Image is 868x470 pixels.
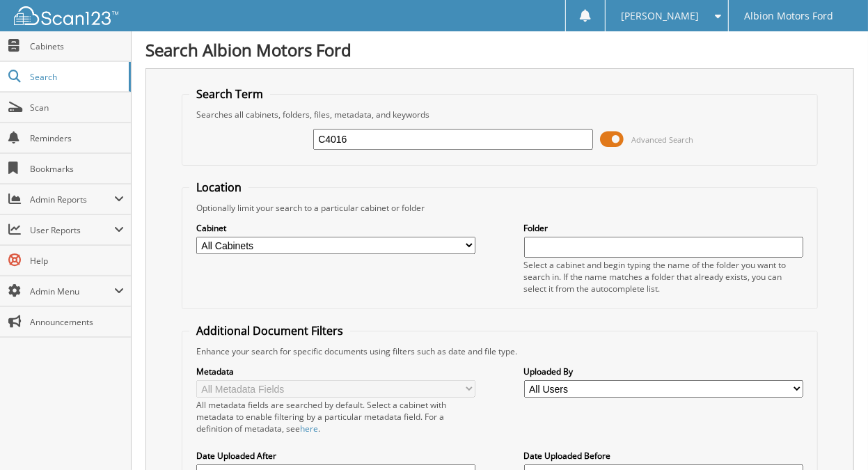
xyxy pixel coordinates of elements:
[14,6,118,25] img: scan123-logo-white.svg
[189,323,350,338] legend: Additional Document Filters
[744,12,833,20] span: Albion Motors Ford
[189,345,810,357] div: Enhance your search for specific documents using filters such as date and file type.
[300,423,318,434] a: here
[196,222,475,234] label: Cabinet
[524,366,803,377] label: Uploaded By
[30,224,114,236] span: User Reports
[30,255,124,267] span: Help
[524,450,803,462] label: Date Uploaded Before
[524,259,803,295] div: Select a cabinet and begin typing the name of the folder you want to search in. If the name match...
[798,403,868,470] iframe: Chat Widget
[622,12,700,20] span: [PERSON_NAME]
[30,40,124,52] span: Cabinets
[189,109,810,120] div: Searches all cabinets, folders, files, metadata, and keywords
[631,134,693,145] span: Advanced Search
[145,38,854,61] h1: Search Albion Motors Ford
[30,102,124,113] span: Scan
[196,399,475,434] div: All metadata fields are searched by default. Select a cabinet with metadata to enable filtering b...
[30,316,124,328] span: Announcements
[30,285,114,297] span: Admin Menu
[189,86,270,102] legend: Search Term
[30,194,114,205] span: Admin Reports
[189,180,248,195] legend: Location
[196,366,475,377] label: Metadata
[189,202,810,214] div: Optionally limit your search to a particular cabinet or folder
[30,132,124,144] span: Reminders
[196,450,475,462] label: Date Uploaded After
[524,222,803,234] label: Folder
[30,163,124,175] span: Bookmarks
[30,71,122,83] span: Search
